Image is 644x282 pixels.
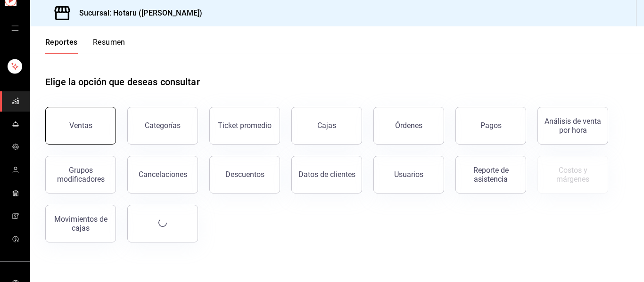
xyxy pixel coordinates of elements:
[209,156,280,193] button: Descuentos
[93,38,125,54] button: Resumen
[537,156,608,193] button: Contrata inventarios para ver este reporte
[209,107,280,145] button: Ticket promedio
[218,121,272,130] div: Ticket promedio
[544,166,602,184] div: Costos y márgenes
[72,8,202,19] h3: Sucursal: Hotaru ([PERSON_NAME])
[291,107,362,145] button: Cajas
[139,170,187,179] div: Cancelaciones
[45,156,116,193] button: Grupos modificadores
[45,38,78,54] button: Reportes
[291,156,362,193] button: Datos de clientes
[462,166,520,184] div: Reporte de asistencia
[298,170,355,179] div: Datos de clientes
[45,75,200,89] h1: Elige la opción que deseas consultar
[69,121,92,130] div: Ventas
[51,215,110,233] div: Movimientos de cajas
[480,121,502,130] div: Pagos
[45,107,116,145] button: Ventas
[395,121,422,130] div: Órdenes
[455,107,526,145] button: Pagos
[373,107,444,145] button: Órdenes
[373,156,444,193] button: Usuarios
[225,170,264,179] div: Descuentos
[127,107,198,145] button: Categorías
[455,156,526,193] button: Reporte de asistencia
[145,121,181,130] div: Categorías
[127,156,198,193] button: Cancelaciones
[544,117,602,135] div: Análisis de venta por hora
[45,205,116,242] button: Movimientos de cajas
[537,107,608,145] button: Análisis de venta por hora
[45,38,125,54] div: navigation tabs
[317,121,336,130] div: Cajas
[51,166,110,184] div: Grupos modificadores
[11,24,19,32] button: open drawer
[394,170,423,179] div: Usuarios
